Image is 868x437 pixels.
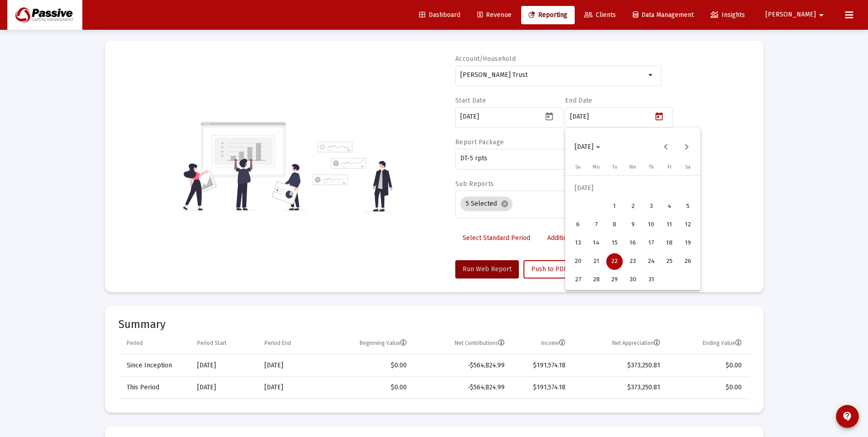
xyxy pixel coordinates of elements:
[606,235,623,251] div: 15
[660,252,679,271] button: 2025-07-25
[625,235,641,251] div: 16
[588,253,604,270] div: 21
[569,234,587,252] button: 2025-07-13
[605,216,624,234] button: 2025-07-08
[679,198,696,215] div: 5
[679,234,697,252] button: 2025-07-19
[587,216,605,234] button: 2025-07-07
[569,271,587,289] button: 2025-07-27
[679,253,696,270] div: 26
[569,252,587,271] button: 2025-07-20
[642,197,660,216] button: 2025-07-03
[660,234,679,252] button: 2025-07-18
[569,179,697,197] td: [DATE]
[660,216,679,234] button: 2025-07-11
[685,164,690,170] span: Sa
[570,217,586,233] div: 6
[625,198,641,215] div: 2
[642,252,660,271] button: 2025-07-24
[570,272,586,288] div: 27
[661,253,678,270] div: 25
[605,234,624,252] button: 2025-07-15
[575,164,581,170] span: Su
[570,253,586,270] div: 20
[668,164,672,170] span: Fr
[612,164,617,170] span: Tu
[587,271,605,289] button: 2025-07-28
[588,272,604,288] div: 28
[679,235,696,251] div: 19
[660,197,679,216] button: 2025-07-04
[657,138,675,156] button: Previous month
[606,253,623,270] div: 22
[588,217,604,233] div: 7
[679,217,696,233] div: 12
[624,234,642,252] button: 2025-07-16
[625,217,641,233] div: 9
[605,271,624,289] button: 2025-07-29
[624,252,642,271] button: 2025-07-23
[605,252,624,271] button: 2025-07-22
[678,138,696,156] button: Next month
[661,217,678,233] div: 11
[642,234,660,252] button: 2025-07-17
[679,197,697,216] button: 2025-07-05
[643,217,659,233] div: 10
[649,164,654,170] span: Th
[593,164,600,170] span: Mo
[642,271,660,289] button: 2025-07-31
[642,216,660,234] button: 2025-07-10
[587,252,605,271] button: 2025-07-21
[643,235,659,251] div: 17
[569,216,587,234] button: 2025-07-06
[606,198,623,215] div: 1
[575,143,593,151] span: [DATE]
[643,198,659,215] div: 3
[661,235,678,251] div: 18
[679,216,697,234] button: 2025-07-12
[625,253,641,270] div: 23
[567,138,608,156] button: Choose month and year
[624,197,642,216] button: 2025-07-02
[606,217,623,233] div: 8
[643,253,659,270] div: 24
[661,198,678,215] div: 4
[624,216,642,234] button: 2025-07-09
[587,234,605,252] button: 2025-07-14
[629,164,636,170] span: We
[570,235,586,251] div: 13
[605,197,624,216] button: 2025-07-01
[679,252,697,271] button: 2025-07-26
[643,272,659,288] div: 31
[625,272,641,288] div: 30
[606,272,623,288] div: 29
[624,271,642,289] button: 2025-07-30
[588,235,604,251] div: 14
